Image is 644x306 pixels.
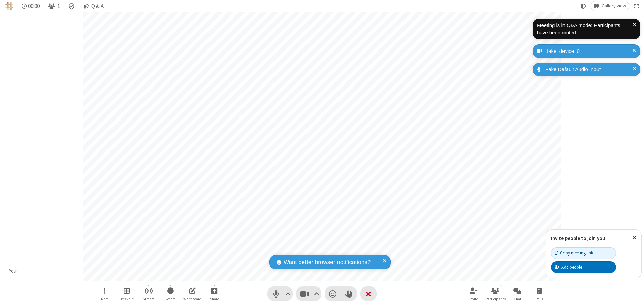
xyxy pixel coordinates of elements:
button: Fullscreen [632,1,642,11]
div: Copy meeting link [555,250,593,256]
span: Q & A [91,3,104,9]
span: Share [210,297,219,301]
span: 00:00 [28,3,40,9]
button: Using system theme [578,1,589,11]
span: Chat [514,297,521,301]
button: Open menu [95,284,115,303]
span: Record [165,297,176,301]
span: Whiteboard [183,297,201,301]
button: Invite participants (Alt+I) [463,284,484,303]
div: 1 [498,284,504,290]
button: Manage Breakout Rooms [117,284,137,303]
button: Start streaming [138,284,159,303]
label: Invite people to join you [551,235,605,241]
button: Open chat [507,284,527,303]
div: fake_device_0 [545,47,635,55]
img: QA Selenium DO NOT DELETE OR CHANGE [5,2,13,10]
span: Want better browser notifications? [284,258,371,267]
button: Audio settings [284,286,293,301]
span: Gallery view [602,3,626,9]
span: Participants [486,297,506,301]
span: More [101,297,108,301]
button: Open poll [529,284,549,303]
button: Close popover [627,230,641,246]
button: Send a reaction [325,286,341,301]
button: Start recording [160,284,181,303]
button: Video setting [312,286,321,301]
button: Copy meeting link [551,247,616,259]
button: Change layout [591,1,629,11]
div: Meeting is in Q&A mode: Participants have been muted. [537,22,633,37]
div: Meeting details Encryption enabled [65,1,78,11]
button: Open shared whiteboard [182,284,202,303]
button: Add people [551,261,616,273]
button: Stop video (Alt+V) [296,286,321,301]
button: Mute (Alt+A) [267,286,293,301]
div: Timer [19,1,43,11]
button: Start sharing [204,284,224,303]
span: Polls [536,297,543,301]
span: 1 [57,3,60,9]
button: Q & A [80,1,106,11]
button: End or leave meeting [360,286,377,301]
span: Invite [469,297,478,301]
button: Open participant list [45,1,63,11]
button: Open participant list [485,284,506,303]
button: Raise hand [341,286,357,301]
span: Stream [143,297,154,301]
span: Breakout [120,297,134,301]
div: You [7,267,19,275]
div: Fake Default Audio Input [543,66,635,73]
